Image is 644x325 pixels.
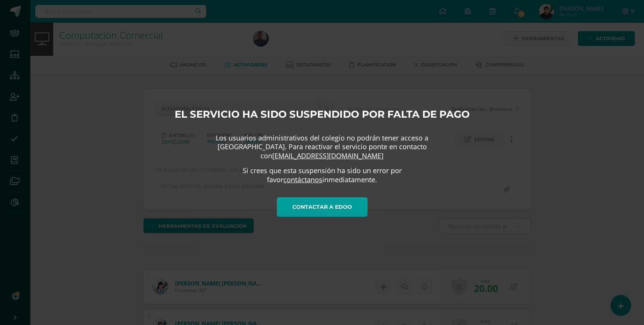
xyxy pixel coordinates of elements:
[189,134,455,160] p: Los usuarios administrativos del colegio no podrán tener acceso a [GEOGRAPHIC_DATA]. Para reactiv...
[283,175,322,184] a: contáctanos
[175,108,470,120] h2: El servicio ha sido suspendido por falta de pago
[272,151,384,160] a: [EMAIL_ADDRESS][DOMAIN_NAME]
[277,197,368,217] a: Contactar a Edoo
[189,166,455,184] p: Si crees que esta suspensión ha sido un error por favor inmediatamente.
